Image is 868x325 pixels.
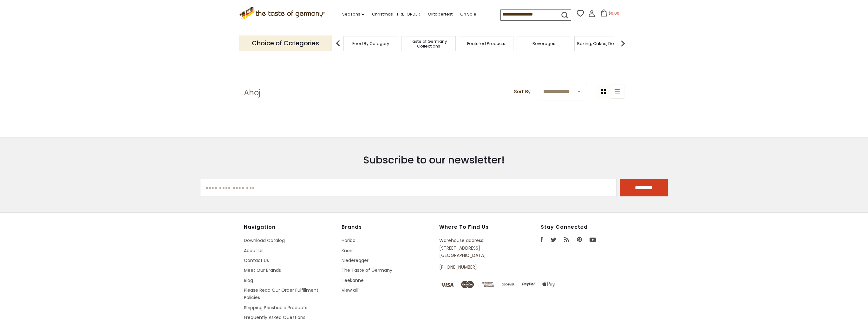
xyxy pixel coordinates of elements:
[244,224,335,230] h4: Navigation
[244,277,253,284] a: Blog
[342,11,364,18] a: Seasons
[244,314,305,321] a: Frequently Asked Questions
[577,41,626,46] a: Baking, Cakes, Desserts
[342,247,353,254] a: Knorr
[372,11,420,18] a: Christmas - PRE-ORDER
[467,41,505,46] a: Featured Products
[244,304,307,311] a: Shipping Perishable Products
[439,237,512,259] p: Warehouse address: [STREET_ADDRESS] [GEOGRAPHIC_DATA]
[342,267,392,273] a: The Taste of Germany
[617,37,629,50] img: next arrow
[532,41,555,46] a: Beverages
[342,237,356,244] a: Haribo
[439,224,512,230] h4: Where to find us
[439,264,512,271] p: [PHONE_NUMBER]
[352,41,389,46] a: Food By Category
[609,10,619,16] span: $0.00
[239,35,332,51] p: Choice of Categories
[244,257,269,264] a: Contact Us
[541,224,624,230] h4: Stay Connected
[403,39,454,48] a: Taste of Germany Collections
[244,287,318,301] a: Please Read Our Order Fulfillment Policies
[244,267,281,273] a: Meet Our Brands
[332,37,344,50] img: previous arrow
[460,11,476,18] a: On Sale
[342,257,369,264] a: Niederegger
[244,88,260,98] h1: Ahoj
[244,237,285,244] a: Download Catalog
[597,10,623,19] button: $0.00
[514,88,532,96] label: Sort By:
[342,287,358,293] a: View all
[200,154,668,166] h3: Subscribe to our newsletter!
[342,277,364,284] a: Teekanne
[428,11,453,18] a: Oktoberfest
[244,247,264,254] a: About Us
[342,224,433,230] h4: Brands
